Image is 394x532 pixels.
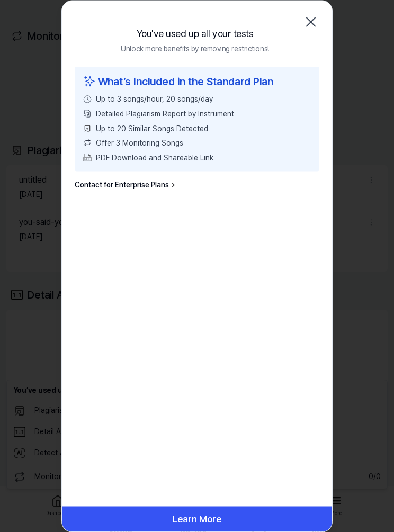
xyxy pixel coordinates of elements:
[96,138,183,148] span: Offer 3 Monitoring Songs
[96,152,213,163] span: PDF Download and Shareable Link
[83,154,92,162] img: PDF Download
[83,73,311,89] div: What’s Included in the Standard Plan
[62,506,332,531] button: Learn More
[96,123,208,134] span: Up to 20 Similar Songs Detected
[96,94,213,104] span: Up to 3 songs/hour, 20 songs/day
[75,179,177,190] a: Contact for Enterprise Plans
[121,43,268,54] div: Unlock more benefits by removing restrictions!
[96,109,234,119] span: Detailed Plagiarism Report by Instrument
[83,73,96,89] img: sparkles icon
[137,26,254,41] div: You've used up all your tests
